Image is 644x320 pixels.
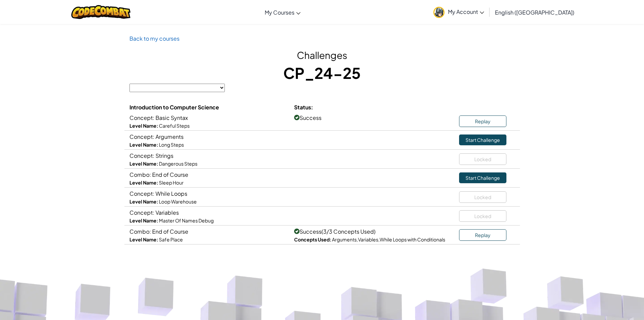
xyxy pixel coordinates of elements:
a: Start Challenge [459,134,506,145]
a: Replay [459,229,506,241]
strong: Level Name: [129,123,158,129]
span: Long Steps [159,142,184,148]
a: Back to my courses [129,35,180,42]
span: Success [294,228,376,235]
span: , [357,236,358,242]
img: CodeCombat logo [71,5,130,19]
span: , [378,236,380,242]
img: avatar [433,7,445,18]
strong: Concepts Used: [294,236,331,242]
span: Combo: End of Course [129,228,188,235]
span: Success [294,114,321,121]
span: Concept: Strings [129,152,173,159]
span: Concept: Basic Syntax [129,114,188,121]
span: Concept: Arguments [129,133,184,140]
span: English ([GEOGRAPHIC_DATA]) [495,9,574,16]
span: Dangerous Steps [159,161,197,167]
span: Master Of Names Debug [159,217,214,223]
strong: Level Name: [129,236,158,242]
span: Concept: While Loops [129,190,187,197]
strong: Level Name: [129,161,158,167]
a: Replay [459,115,506,127]
a: English ([GEOGRAPHIC_DATA]) [492,3,578,21]
span: Concept: Variables [129,209,179,216]
span: Variables [358,236,378,242]
span: Loop Warehouse [159,198,197,205]
span: My Courses [265,9,294,16]
span: Introduction to Computer Science [129,104,219,111]
strong: Level Name: [129,142,158,148]
a: My Courses [261,3,304,21]
strong: Level Name: [129,217,158,223]
a: My Account [430,1,487,23]
span: While Loops with Conditionals [380,236,445,242]
span: My Account [448,8,484,15]
h2: Challenges [129,48,515,62]
span: (3/3 Concepts Used) [321,228,376,235]
strong: Level Name: [129,179,158,186]
span: Status: [294,104,313,111]
h1: CP_24-25 [129,62,515,83]
span: Sleep Hour [159,179,184,186]
span: Arguments [332,236,357,242]
span: Safe Place [159,236,183,242]
span: Combo: End of Course [129,171,188,178]
a: Start Challenge [459,172,506,183]
span: Careful Steps [159,123,190,129]
strong: Level Name: [129,198,158,205]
